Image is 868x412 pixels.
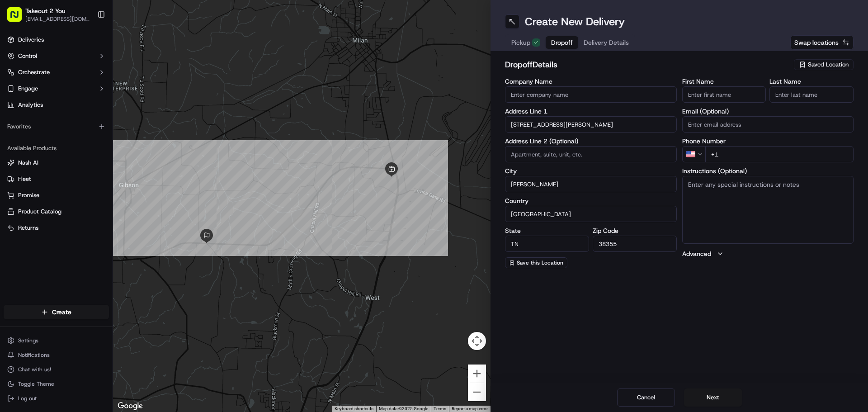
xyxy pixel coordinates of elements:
[505,108,677,114] label: Address Line 1
[593,236,677,252] input: Enter zip code
[64,224,109,231] a: Powered byPylon
[505,168,677,174] label: City
[505,206,677,222] input: Enter country
[682,138,854,144] label: Phone Number
[9,9,27,27] img: Nash
[551,38,573,47] span: Dropoff
[4,141,109,156] div: Available Products
[18,366,51,373] span: Chat with us!
[682,78,766,85] label: First Name
[4,204,109,219] button: Product Catalog
[794,38,839,47] span: Swap locations
[30,140,33,147] span: •
[505,198,677,204] label: Country
[18,395,37,402] span: Log out
[41,95,124,103] div: We're available if you need us!
[115,400,145,412] img: Google
[115,400,145,412] a: Open this area in Google Maps (opens a new window)
[18,202,69,211] span: Knowledge Base
[4,4,94,25] button: Takeout 2 You[EMAIL_ADDRESS][DOMAIN_NAME]
[505,86,677,103] input: Enter company name
[379,406,428,411] span: Map data ©2025 Google
[517,259,563,266] span: Save this Location
[434,406,446,411] a: Terms (opens in new tab)
[505,58,788,71] h2: dropoff Details
[90,224,109,231] span: Pylon
[18,191,39,199] span: Promise
[7,224,105,232] a: Returns
[85,202,145,211] span: API Documentation
[468,332,486,350] button: Map camera controls
[9,156,24,170] img: Liam S.
[4,349,109,361] button: Notifications
[452,406,488,411] a: Report a map error
[4,378,109,390] button: Toggle Theme
[80,165,99,172] span: [DATE]
[4,81,109,96] button: Engage
[18,101,43,109] span: Analytics
[511,38,530,47] span: Pickup
[4,305,109,319] button: Create
[505,227,589,234] label: State
[505,257,567,268] button: Save this Location
[593,227,677,234] label: Zip Code
[35,140,53,147] span: [DATE]
[9,203,16,210] div: 📗
[7,191,105,199] a: Promise
[705,146,854,162] input: Enter phone number
[28,165,73,172] span: [PERSON_NAME]
[18,165,25,172] img: 1736555255976-a54dd68f-1ca7-489b-9aae-adbdc363a1c4
[7,159,105,167] a: Nash AI
[4,65,109,80] button: Orchestrate
[4,392,109,405] button: Log out
[769,86,854,103] input: Enter last name
[505,116,677,133] input: Enter address
[468,365,486,383] button: Zoom in
[4,98,109,112] a: Analytics
[19,86,35,103] img: 1738778727109-b901c2ba-d612-49f7-a14d-d897ce62d23f
[335,406,373,412] button: Keyboard shortcuts
[505,236,589,252] input: Enter state
[18,208,61,216] span: Product Catalog
[18,175,31,183] span: Fleet
[808,61,849,69] span: Saved Location
[584,38,629,47] span: Delivery Details
[41,86,148,95] div: Start new chat
[4,156,109,170] button: Nash AI
[18,52,37,60] span: Control
[140,116,165,127] button: See all
[52,308,71,317] span: Create
[617,388,675,407] button: Cancel
[18,68,50,76] span: Orchestrate
[18,224,38,232] span: Returns
[682,249,711,258] label: Advanced
[4,363,109,376] button: Chat with us!
[25,15,90,23] button: [EMAIL_ADDRESS][DOMAIN_NAME]
[682,86,766,103] input: Enter first name
[154,89,165,100] button: Start new chat
[4,188,109,203] button: Promise
[794,58,854,71] button: Saved Location
[25,6,66,15] span: Takeout 2 You
[4,119,109,134] div: Favorites
[18,159,38,167] span: Nash AI
[18,85,38,93] span: Engage
[790,35,854,50] button: Swap locations
[682,108,854,114] label: Email (Optional)
[525,14,625,29] h1: Create New Delivery
[682,168,854,174] label: Instructions (Optional)
[505,146,677,162] input: Apartment, suite, unit, etc.
[18,380,54,388] span: Toggle Theme
[4,33,109,47] a: Deliveries
[24,58,163,68] input: Got a question? Start typing here...
[18,36,44,44] span: Deliveries
[76,203,84,210] div: 💻
[682,116,854,133] input: Enter email address
[468,383,486,401] button: Zoom out
[9,118,61,125] div: Past conversations
[18,337,38,344] span: Settings
[18,351,50,359] span: Notifications
[9,86,25,103] img: 1736555255976-a54dd68f-1ca7-489b-9aae-adbdc363a1c4
[682,249,854,258] button: Advanced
